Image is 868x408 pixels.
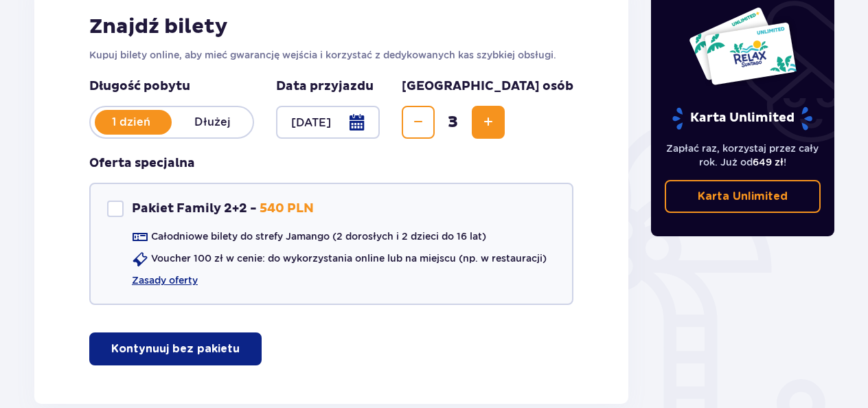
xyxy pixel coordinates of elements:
[665,180,821,213] a: Karta Unlimited
[89,48,573,62] p: Kupuj bilety online, aby mieć gwarancję wejścia i korzystać z dedykowanych kas szybkiej obsługi.
[402,106,435,139] button: Zmniejsz
[753,157,784,168] span: 649 zł
[472,106,505,139] button: Zwiększ
[132,273,198,287] a: Zasady oferty
[151,251,547,265] p: Voucher 100 zł w cenie: do wykorzystania online lub na miejscu (np. w restauracji)
[688,6,797,86] img: Dwie karty całoroczne do Suntago z napisem 'UNLIMITED RELAX', na białym tle z tropikalnymi liśćmi...
[671,106,814,131] p: Karta Unlimited
[89,14,573,40] h2: Znajdź bilety
[172,115,253,130] p: Dłużej
[437,112,469,133] span: 3
[665,141,821,169] p: Zapłać raz, korzystaj przez cały rok. Już od !
[402,78,573,95] p: [GEOGRAPHIC_DATA] osób
[91,115,172,130] p: 1 dzień
[260,201,314,217] p: 540 PLN
[132,201,257,217] p: Pakiet Family 2+2 -
[111,341,240,356] p: Kontynuuj bez pakietu
[89,155,195,172] h3: Oferta specjalna
[698,189,788,204] p: Karta Unlimited
[276,78,374,95] p: Data przyjazdu
[89,78,254,95] p: Długość pobytu
[151,229,486,243] p: Całodniowe bilety do strefy Jamango (2 dorosłych i 2 dzieci do 16 lat)
[89,332,262,365] button: Kontynuuj bez pakietu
